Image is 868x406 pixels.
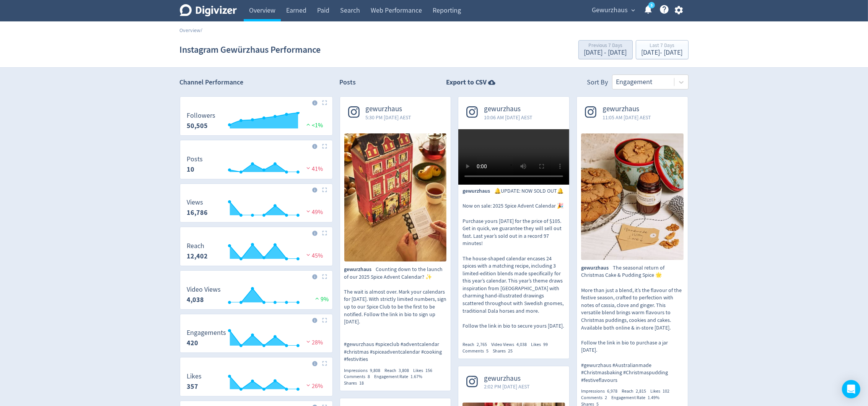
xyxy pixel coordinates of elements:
h2: Channel Performance [180,78,333,87]
p: The seasonal return of Christmas Cake & Pudding Spice 🌟⁠ ⁠ More than just a blend, it’s the flavo... [581,264,684,384]
div: Comments [344,374,375,380]
strong: 420 [187,338,199,348]
span: 25 [508,348,513,354]
span: gewurzhaus [581,264,613,272]
svg: Likes 357 [183,373,329,393]
div: Engagement Rate [611,395,664,401]
span: Gewurzhaus [592,4,628,16]
span: 2 [605,395,607,401]
dt: Views [187,198,208,207]
span: 49% [305,208,323,216]
img: positive-performance.svg [305,122,312,127]
span: 5:30 PM [DATE] AEST [366,114,412,121]
div: Impressions [581,388,622,395]
span: 1.67% [411,374,423,380]
dt: Posts [187,155,203,164]
span: 8 [368,374,370,380]
div: Likes [414,367,437,374]
h2: Posts [340,78,356,89]
a: Overview [180,27,201,34]
div: Likes [650,388,674,395]
p: Counting down to the launch of our 2025 Spice Advent Calendar? ✨⁠ ⁠ The wait is almost over. Mark... [344,266,447,363]
div: Previous 7 Days [584,43,627,49]
img: The seasonal return of Christmas Cake & Pudding Spice 🌟⁠ ⁠ More than just a blend, it’s the flavo... [581,133,684,260]
span: 18 [360,380,364,386]
span: 10:06 AM [DATE] AEST [484,114,533,121]
img: negative-performance.svg [305,339,312,344]
img: Placeholder [322,100,327,105]
strong: 357 [187,382,199,391]
dt: Video Views [187,285,221,294]
span: 4,038 [516,341,527,348]
img: negative-performance.svg [305,208,312,214]
span: 102 [663,388,669,394]
span: 6,978 [607,388,617,394]
span: 9,808 [370,367,381,374]
strong: 50,505 [187,121,208,130]
text: 5 [650,3,652,8]
div: [DATE] - [DATE] [642,49,683,56]
div: Reach [622,388,650,395]
span: 41% [305,165,323,173]
button: Previous 7 Days[DATE] - [DATE] [578,40,633,59]
dt: Reach [187,242,208,250]
span: gewurzhaus [484,105,533,114]
span: gewurzhaus [484,374,530,383]
img: Counting down to the launch of our 2025 Spice Advent Calendar? ✨⁠ ⁠ The wait is almost over. Mark... [344,133,447,261]
a: 5 [648,2,655,8]
span: 26% [305,382,323,390]
span: 99 [543,341,548,348]
div: Reach [385,367,414,374]
img: Placeholder [322,274,327,279]
strong: Export to CSV [446,78,487,87]
dt: Likes [187,372,202,381]
span: gewurzhaus [603,105,651,114]
button: Last 7 Days[DATE]- [DATE] [636,40,689,59]
button: Gewurzhaus [590,4,637,16]
div: Comments [462,348,493,354]
span: 3,808 [399,367,409,374]
dt: Engagements [187,328,226,337]
span: gewurzhaus [344,266,376,273]
div: Reach [462,341,491,348]
div: Last 7 Days [642,43,683,49]
img: negative-performance.svg [305,165,312,171]
img: Placeholder [322,144,327,149]
div: [DATE] - [DATE] [584,49,627,56]
a: gewurzhaus5:30 PM [DATE] AESTCounting down to the launch of our 2025 Spice Advent Calendar? ✨⁠ ⁠ ... [340,97,451,387]
div: Impressions [344,367,385,374]
div: Shares [344,380,368,387]
strong: 10 [187,165,195,174]
svg: Engagements 420 [183,329,329,349]
a: gewurzhaus10:06 AM [DATE] AESTgewurzhaus🔔UPDATE: NOW SOLD OUT🔔 Now on sale: 2025 Spice Advent Cal... [458,97,569,354]
span: 2,765 [477,341,487,348]
h1: Instagram Gewürzhaus Performance [180,37,321,62]
div: Video Views [491,341,531,348]
span: gewurzhaus [366,105,412,114]
div: Sort By [587,78,608,89]
span: 28% [305,339,323,346]
svg: Video Views 4,038 [183,286,329,306]
img: negative-performance.svg [305,382,312,388]
span: 156 [426,367,433,374]
span: 45% [305,252,323,260]
span: / [201,27,203,34]
svg: Reach 12,402 [183,242,329,263]
svg: Views 16,786 [183,199,329,219]
span: 5 [486,348,489,354]
div: Likes [531,341,552,348]
img: Placeholder [322,231,327,235]
img: positive-performance.svg [313,296,321,301]
svg: Followers 50,505 [183,112,329,132]
div: Shares [493,348,517,354]
span: 11:05 AM [DATE] AEST [603,114,651,121]
span: <1% [305,122,323,129]
span: 2:02 PM [DATE] AEST [484,383,530,390]
strong: 12,402 [187,252,208,261]
span: 1.49% [648,395,660,401]
svg: Posts 10 [183,156,329,176]
img: Placeholder [322,187,327,192]
span: 2,815 [636,388,646,394]
span: gewurzhaus [462,187,494,195]
img: negative-performance.svg [305,252,312,258]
